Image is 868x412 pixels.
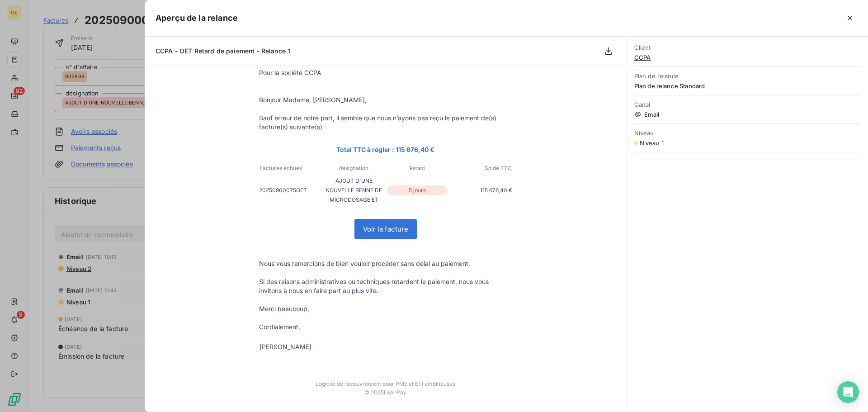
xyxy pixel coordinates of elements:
[634,44,861,51] span: Client
[259,342,311,351] div: [PERSON_NAME]
[386,164,448,172] p: Retard
[259,322,512,331] p: Cordialement,
[384,389,406,396] a: LeanPay
[259,277,512,295] p: Si des raisons administratives ou techniques retardent le paiement, nous vous invitons à nous en ...
[259,68,512,77] p: Pour la société CCPA
[634,111,861,118] span: Email
[250,387,521,405] td: © 2025
[634,54,861,61] span: CCPA
[156,47,290,55] span: CCPA - OET Retard de paiement - Relance 1
[634,72,861,80] span: Plan de relance
[156,12,238,24] h5: Aperçu de la relance
[259,304,512,313] p: Merci beaucoup,
[259,95,512,104] p: Bonjour Madame, [PERSON_NAME],
[322,176,386,204] p: AJOUT D'UNE NOUVELLE BENNE DE MICRODOSAGE ET
[259,259,512,268] p: Nous vous remercions de bien vouloir procéder sans délai au paiement.
[355,219,416,239] a: Voir la facture
[387,185,447,195] p: 5 jours
[837,381,859,403] div: Open Intercom Messenger
[250,371,521,387] td: Logiciel de recouvrement pour PME et ETI ambitieuses
[634,82,861,90] span: Plan de relance Standard
[323,164,385,172] p: désignation
[449,164,512,172] p: Solde TTC
[259,164,322,172] p: Factures échues
[640,139,664,147] span: Niveau 1
[634,101,861,108] span: Canal
[449,185,512,195] p: 115 676,40 €
[259,114,512,132] p: Sauf erreur de notre part, il semble que nous n’ayons pas reçu le paiement de(s) facture(s) suiva...
[259,185,322,195] p: 20250900075OET
[634,129,861,137] span: Niveau
[259,144,512,155] p: Total TTC à régler : 115 676,40 €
